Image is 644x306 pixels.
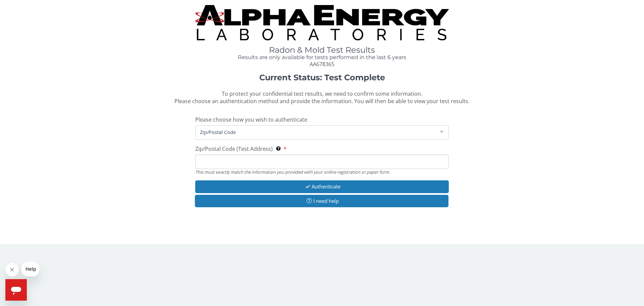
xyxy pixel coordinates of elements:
[195,116,307,123] span: Please choose how you wish to authenticate
[5,263,19,276] iframe: Close message
[174,90,470,105] span: To protect your confidential test results, we need to confirm some information. Please choose an ...
[195,180,449,193] button: Authenticate
[259,73,385,82] strong: Current Status: Test Complete
[195,145,273,152] span: Zip/Postal Code (Test Address)
[195,169,449,175] div: This must exactly match the information you provided with your online registration or paper form.
[195,46,449,54] h1: Radon & Mold Test Results
[198,128,435,136] span: Zip/Postal Code
[5,279,27,301] iframe: Button to launch messaging window
[21,262,39,276] iframe: Message from company
[195,195,448,207] button: I need help
[310,60,334,68] span: AA678365
[195,5,449,40] img: TightCrop.jpg
[195,54,449,60] h4: Results are only available for tests performed in the last 6 years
